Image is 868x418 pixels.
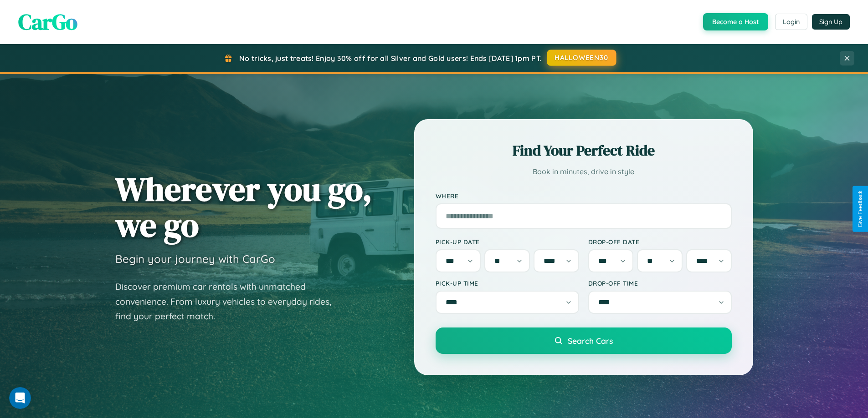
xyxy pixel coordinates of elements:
[703,13,768,30] button: Become a Host
[436,327,732,354] button: Search Cars
[547,50,616,66] button: HALLOWEEN30
[239,54,542,63] span: No tricks, just treats! Enjoy 30% off for all Silver and Gold users! Ends [DATE] 1pm PT.
[775,14,807,30] button: Login
[436,165,732,178] p: Book in minutes, drive in style
[436,238,579,246] label: Pick-up Date
[436,192,732,200] label: Where
[588,279,732,287] label: Drop-off Time
[115,171,372,243] h1: Wherever you go, we go
[115,252,275,266] h3: Begin your journey with CarGo
[812,14,850,30] button: Sign Up
[568,336,613,346] span: Search Cars
[436,141,732,161] h2: Find Your Perfect Ride
[18,7,77,37] span: CarGo
[857,191,863,227] div: Give Feedback
[436,279,579,287] label: Pick-up Time
[588,238,732,246] label: Drop-off Date
[9,387,31,409] iframe: Intercom live chat
[115,279,343,324] p: Discover premium car rentals with unmatched convenience. From luxury vehicles to everyday rides, ...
